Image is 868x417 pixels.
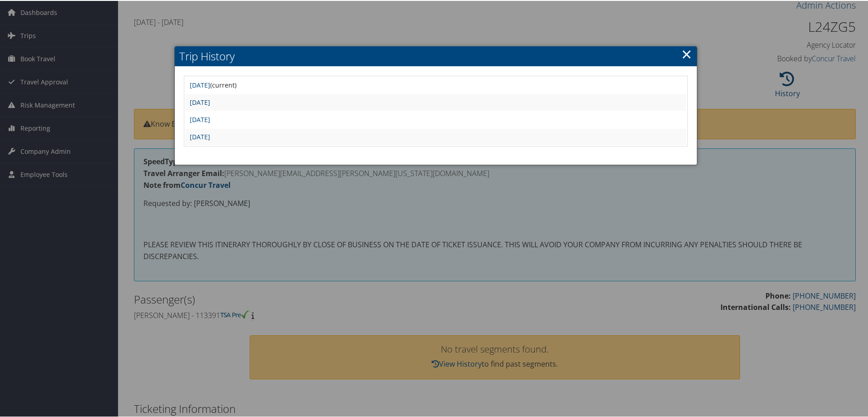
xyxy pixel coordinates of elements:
h2: Trip History [175,45,697,65]
a: [DATE] [190,80,210,88]
a: [DATE] [190,114,210,123]
td: (current) [185,76,686,93]
a: × [681,44,692,62]
a: [DATE] [190,132,210,140]
a: [DATE] [190,97,210,106]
